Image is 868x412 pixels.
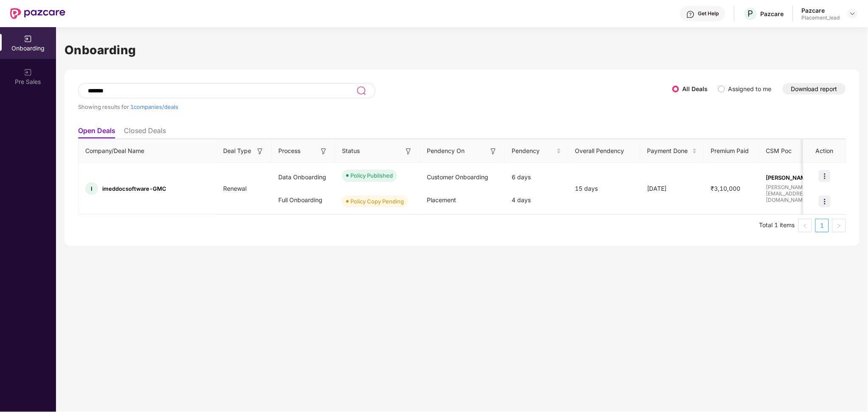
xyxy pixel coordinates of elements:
li: Closed Deals [124,126,166,139]
span: left [803,223,808,228]
label: All Deals [683,85,708,92]
img: icon [819,195,831,207]
div: Get Help [698,10,719,17]
span: Customer Onboarding [427,173,488,181]
span: Pendency On [427,146,465,156]
div: Data Onboarding [272,166,335,189]
div: [DATE] [641,184,704,193]
th: Payment Done [641,139,704,163]
h1: Onboarding [64,41,860,59]
a: 1 [816,219,829,232]
div: 4 days [505,189,568,212]
img: svg+xml;base64,PHN2ZyB3aWR0aD0iMTYiIGhlaWdodD0iMTYiIHZpZXdCb3g9IjAgMCAxNiAxNiIgZmlsbD0ibm9uZSIgeG... [319,147,328,156]
span: Process [278,146,300,156]
span: Placement [427,196,456,203]
div: 6 days [505,166,568,189]
img: svg+xml;base64,PHN2ZyBpZD0iSGVscC0zMngzMiIgeG1sbnM9Imh0dHA6Ly93d3cudzMub3JnLzIwMDAvc3ZnIiB3aWR0aD... [686,10,695,19]
div: Placement_lead [802,14,840,21]
span: [PERSON_NAME][EMAIL_ADDRESS][DOMAIN_NAME] [766,184,837,203]
span: Status [342,146,360,156]
button: Download report [783,83,846,95]
img: svg+xml;base64,PHN2ZyB3aWR0aD0iMjQiIGhlaWdodD0iMjUiIHZpZXdCb3g9IjAgMCAyNCAyNSIgZmlsbD0ibm9uZSIgeG... [356,86,366,96]
div: 15 days [568,184,641,193]
span: imeddocsoftware-GMC [102,185,166,192]
img: svg+xml;base64,PHN2ZyBpZD0iRHJvcGRvd24tMzJ4MzIiIHhtbG5zPSJodHRwOi8vd3d3LnczLm9yZy8yMDAwL3N2ZyIgd2... [849,10,856,17]
div: Policy Published [350,171,393,180]
img: svg+xml;base64,PHN2ZyB3aWR0aD0iMTYiIGhlaWdodD0iMTYiIHZpZXdCb3g9IjAgMCAxNiAxNiIgZmlsbD0ibm9uZSIgeG... [489,147,498,156]
th: Pendency [505,139,568,163]
div: I [85,182,98,195]
div: Pazcare [802,6,840,14]
label: Assigned to me [728,85,772,92]
span: ₹3,10,000 [704,185,748,192]
li: Open Deals [78,126,115,139]
span: right [837,223,842,228]
button: right [832,219,846,232]
img: New Pazcare Logo [10,8,65,19]
span: [PERSON_NAME] [766,174,837,181]
li: Next Page [832,219,846,232]
th: Company/Deal Name [78,139,216,163]
div: Showing results for [78,103,672,110]
span: Deal Type [223,146,251,156]
img: svg+xml;base64,PHN2ZyB3aWR0aD0iMTYiIGhlaWdodD0iMTYiIHZpZXdCb3g9IjAgMCAxNiAxNiIgZmlsbD0ibm9uZSIgeG... [404,147,413,156]
img: svg+xml;base64,PHN2ZyB3aWR0aD0iMjAiIGhlaWdodD0iMjAiIHZpZXdCb3g9IjAgMCAyMCAyMCIgZmlsbD0ibm9uZSIgeG... [24,68,32,77]
img: svg+xml;base64,PHN2ZyB3aWR0aD0iMjAiIGhlaWdodD0iMjAiIHZpZXdCb3g9IjAgMCAyMCAyMCIgZmlsbD0ibm9uZSIgeG... [24,35,32,43]
span: Pendency [512,146,555,156]
span: 1 companies/deals [130,103,178,110]
button: left [798,219,812,232]
span: Renewal [216,185,253,192]
span: CSM Poc [766,146,792,156]
div: Pazcare [761,10,784,18]
div: Full Onboarding [272,189,335,212]
li: Total 1 items [759,219,795,232]
li: Previous Page [798,219,812,232]
span: Payment Done [647,146,691,156]
img: icon [819,170,831,182]
span: P [748,8,753,19]
div: Policy Copy Pending [350,197,404,206]
th: Action [804,139,846,163]
th: Premium Paid [704,139,759,163]
th: Overall Pendency [568,139,641,163]
img: svg+xml;base64,PHN2ZyB3aWR0aD0iMTYiIGhlaWdodD0iMTYiIHZpZXdCb3g9IjAgMCAxNiAxNiIgZmlsbD0ibm9uZSIgeG... [256,147,264,156]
